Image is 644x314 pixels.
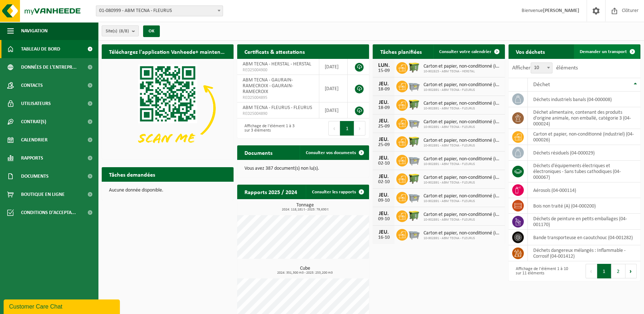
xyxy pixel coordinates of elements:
[528,107,640,129] td: déchet alimentaire, contenant des produits d'origine animale, non emballé, catégorie 3 (04-000024)
[543,8,579,13] strong: [PERSON_NAME]
[423,175,501,181] span: Carton et papier, non-conditionné (industriel)
[423,82,501,88] span: Carton et papier, non-conditionné (industriel)
[376,142,391,148] div: 25-09
[423,212,501,218] span: Carton et papier, non-conditionné (industriel)
[237,185,304,199] h2: Rapports 2025 / 2024
[408,98,420,110] img: WB-1100-HPE-GN-50
[319,59,348,75] td: [DATE]
[243,95,313,101] span: RED25004895
[611,264,625,278] button: 2
[597,264,611,278] button: 1
[423,119,501,125] span: Carton et papier, non-conditionné (industriel)
[439,49,491,54] span: Consulter votre calendrier
[376,235,391,240] div: 16-10
[423,101,501,106] span: Carton et papier, non-conditionné (industriel)
[423,144,501,148] span: 10-902891 - ABM TECNA - FLEURUS
[423,138,501,144] span: Carton et papier, non-conditionné (industriel)
[528,129,640,145] td: carton et papier, non-conditionné (industriel) (04-000026)
[102,167,162,181] h2: Tâches demandées
[574,44,640,59] a: Demander un transport
[423,156,501,162] span: Carton et papier, non-conditionné (industriel)
[143,25,160,37] button: OK
[102,44,234,59] h2: Téléchargez l'application Vanheede+ maintenant!
[376,81,391,87] div: JEU.
[21,76,43,94] span: Contacts
[21,22,48,40] span: Navigation
[376,68,391,73] div: 15-09
[241,120,300,136] div: Affichage de l'élément 1 à 3 sur 3 éléments
[408,154,420,166] img: WB-2500-GAL-GY-01
[423,125,501,129] span: 10-902891 - ABM TECNA - FLEURUS
[376,87,391,92] div: 18-09
[237,44,312,59] h2: Certificats & attestations
[423,193,501,199] span: Carton et papier, non-conditionné (industriel)
[376,192,391,198] div: JEU.
[433,44,504,59] a: Consulter votre calendrier
[423,199,501,204] span: 10-902891 - ABM TECNA - FLEURUS
[408,191,420,203] img: WB-2500-GAL-GY-01
[408,61,420,73] img: WB-1100-HPE-GN-50
[625,264,637,278] button: Next
[4,298,121,314] iframe: chat widget
[244,166,362,171] p: Vous avez 387 document(s) non lu(s).
[21,131,48,149] span: Calendrier
[376,118,391,124] div: JEU.
[423,230,501,236] span: Carton et papier, non-conditionné (industriel)
[376,211,391,217] div: JEU.
[423,236,501,241] span: 10-902891 - ABM TECNA - FLEURUS
[423,69,501,74] span: 10-902825 - ABM TECNA - HERSTAL
[528,161,640,182] td: déchets d'équipements électriques et électroniques - Sans tubes cathodiques (04-000067)
[305,150,356,155] span: Consulter vos documents
[319,102,348,118] td: [DATE]
[376,105,391,110] div: 18-09
[241,266,369,275] h3: Cube
[21,167,49,185] span: Documents
[408,228,420,240] img: WB-2500-GAL-GY-01
[96,5,223,16] span: 01-080999 - ABM TECNA - FLEURUS
[243,111,313,117] span: RED25004890
[533,82,550,88] span: Déchet
[354,121,365,136] button: Next
[21,185,65,204] span: Boutique en ligne
[423,64,501,69] span: Carton et papier, non-conditionné (industriel)
[528,245,640,261] td: déchets dangereux mélangés : Inflammable - Corrosif (04-001412)
[408,172,420,185] img: WB-1100-HPE-GN-50
[408,135,420,148] img: WB-1100-HPE-GN-50
[21,149,43,167] span: Rapports
[528,230,640,245] td: bande transporteuse en caoutchouc (04-001282)
[328,121,340,136] button: Previous
[373,44,429,59] h2: Tâches planifiées
[528,198,640,214] td: bois non traité (A) (04-000200)
[376,174,391,180] div: JEU.
[423,181,501,185] span: 10-902891 - ABM TECNA - FLEURUS
[300,145,368,160] a: Consulter vos documents
[376,63,391,68] div: LUN.
[243,105,312,110] span: ABM TECNA - FLEURUS - FLEURUS
[102,25,139,36] button: Site(s)(8/8)
[21,40,60,58] span: Tableau de bord
[376,217,391,222] div: 09-10
[21,58,77,76] span: Données de l'entrepr...
[102,59,234,158] img: Download de VHEPlus App
[106,26,129,37] span: Site(s)
[580,49,627,54] span: Demander un transport
[109,188,226,193] p: Aucune donnée disponible.
[376,155,391,161] div: JEU.
[21,113,46,131] span: Contrat(s)
[528,92,640,107] td: déchets industriels banals (04-000008)
[243,61,311,67] span: ABM TECNA - HERSTAL - HERSTAL
[408,117,420,129] img: WB-2500-GAL-GY-01
[423,106,501,111] span: 10-902891 - ABM TECNA - FLEURUS
[243,77,293,94] span: ABM TECNA - GAURAIN-RAMECROIX - GAURAIN-RAMECROIX
[528,214,640,230] td: déchets de peinture en petits emballages (04-001170)
[21,94,51,113] span: Utilisateurs
[237,145,280,160] h2: Documents
[376,229,391,235] div: JEU.
[531,63,552,73] span: 10
[528,182,640,198] td: aérosols (04-000114)
[241,271,369,275] span: 2024: 351,300 m3 - 2025: 253,200 m3
[376,100,391,105] div: JEU.
[119,29,129,33] count: (8/8)
[306,185,368,199] a: Consulter les rapports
